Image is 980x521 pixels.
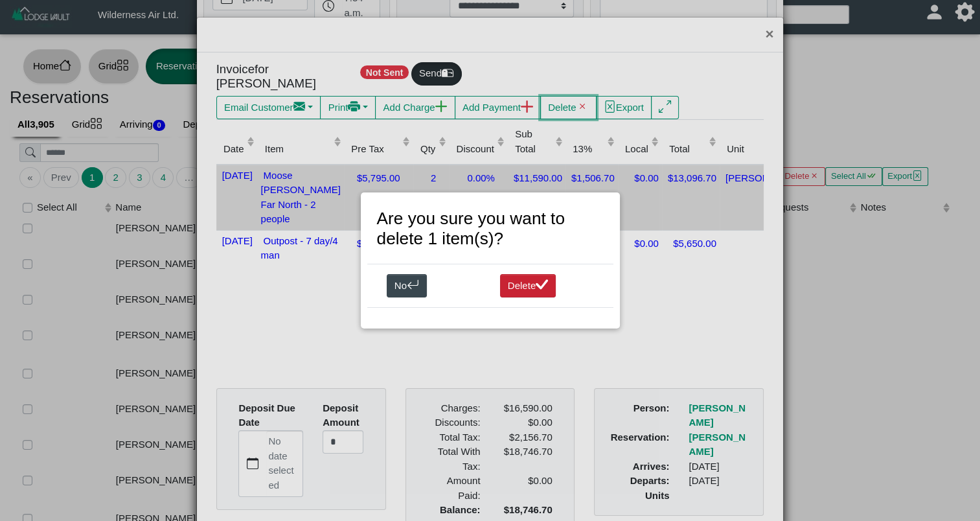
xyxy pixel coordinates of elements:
[536,279,548,291] svg: check lg
[407,279,419,291] svg: arrow return left
[367,199,613,323] div: One moment please...
[377,209,604,249] h3: Are you sure you want to delete 1 item(s)?
[500,274,556,297] button: Deletecheck lg
[387,274,427,297] button: Noarrow return left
